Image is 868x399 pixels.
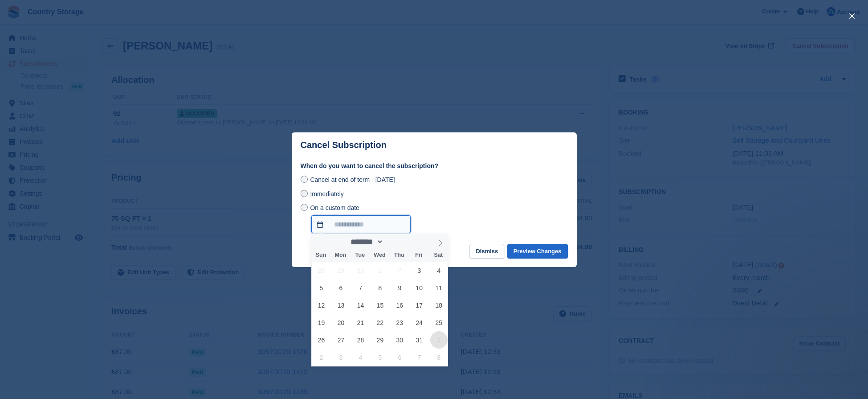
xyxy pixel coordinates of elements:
span: November 8, 2025 [430,349,448,366]
span: September 30, 2025 [352,262,369,279]
button: Preview Changes [507,244,568,259]
span: October 4, 2025 [430,262,448,279]
span: October 11, 2025 [430,279,448,296]
span: November 6, 2025 [391,349,408,366]
span: Immediately [310,190,343,197]
span: October 1, 2025 [371,262,389,279]
span: October 28, 2025 [352,331,369,349]
button: Dismiss [469,244,504,259]
span: Mon [330,252,350,258]
span: On a custom date [310,204,359,211]
span: October 15, 2025 [371,296,389,314]
span: October 26, 2025 [313,331,330,349]
span: October 22, 2025 [371,314,389,331]
span: Sun [311,252,331,258]
span: October 13, 2025 [332,296,350,314]
span: October 6, 2025 [332,279,350,296]
span: September 29, 2025 [332,262,350,279]
span: November 2, 2025 [313,349,330,366]
span: October 8, 2025 [371,279,389,296]
span: October 20, 2025 [332,314,350,331]
p: Cancel Subscription [301,140,387,150]
span: November 4, 2025 [352,349,369,366]
span: October 10, 2025 [411,279,428,296]
span: October 16, 2025 [391,296,408,314]
span: Wed [370,252,389,258]
span: October 30, 2025 [391,331,408,349]
span: September 28, 2025 [313,262,330,279]
span: Cancel at end of term - [DATE] [310,176,395,183]
span: November 1, 2025 [430,331,448,349]
span: October 24, 2025 [411,314,428,331]
span: Thu [389,252,409,258]
button: close [845,9,859,23]
span: October 23, 2025 [391,314,408,331]
span: October 17, 2025 [411,296,428,314]
input: Immediately [301,190,308,197]
span: October 3, 2025 [411,262,428,279]
input: Year [383,237,412,247]
span: October 12, 2025 [313,296,330,314]
span: November 7, 2025 [411,349,428,366]
span: October 27, 2025 [332,331,350,349]
span: October 5, 2025 [313,279,330,296]
label: When do you want to cancel the subscription? [301,161,568,171]
span: October 19, 2025 [313,314,330,331]
span: October 21, 2025 [352,314,369,331]
span: October 7, 2025 [352,279,369,296]
span: October 25, 2025 [430,314,448,331]
span: October 9, 2025 [391,279,408,296]
span: October 18, 2025 [430,296,448,314]
span: October 29, 2025 [371,331,389,349]
input: Cancel at end of term - [DATE] [301,176,308,183]
span: November 5, 2025 [371,349,389,366]
select: Month [348,237,384,247]
span: October 31, 2025 [411,331,428,349]
span: Tue [350,252,370,258]
span: November 3, 2025 [332,349,350,366]
span: Fri [409,252,428,258]
span: Sat [428,252,448,258]
input: On a custom date [301,204,308,211]
span: October 14, 2025 [352,296,369,314]
input: On a custom date [311,215,411,233]
span: October 2, 2025 [391,262,408,279]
